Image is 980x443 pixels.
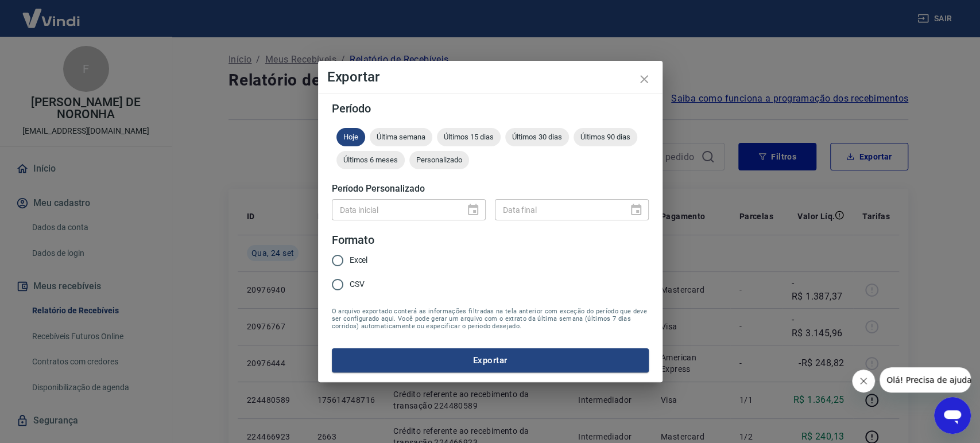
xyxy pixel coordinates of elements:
span: Últimos 30 dias [505,133,569,141]
div: Últimos 30 dias [505,128,569,146]
span: Olá! Precisa de ajuda? [7,8,96,17]
span: Última semana [370,133,432,141]
input: DD/MM/YYYY [495,199,620,220]
iframe: Botão para abrir a janela de mensagens [934,397,971,434]
span: Hoje [336,133,365,141]
span: Personalizado [409,156,469,164]
span: Últimos 6 meses [336,156,405,164]
h4: Exportar [327,70,653,84]
span: Excel [350,254,368,266]
span: Últimos 15 dias [437,133,501,141]
legend: Formato [332,232,375,248]
button: close [630,65,658,93]
iframe: Fechar mensagem [852,370,875,393]
div: Personalizado [409,151,469,169]
input: DD/MM/YYYY [332,199,457,220]
span: O arquivo exportado conterá as informações filtradas na tela anterior com exceção do período que ... [332,308,649,330]
div: Últimos 15 dias [437,128,501,146]
div: Última semana [370,128,432,146]
span: Últimos 90 dias [574,133,637,141]
div: Últimos 90 dias [574,128,637,146]
h5: Período [332,103,649,114]
div: Hoje [336,128,365,146]
iframe: Mensagem da empresa [880,367,971,393]
button: Exportar [332,348,649,372]
h5: Período Personalizado [332,183,649,195]
div: Últimos 6 meses [336,151,405,169]
span: CSV [350,278,365,290]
